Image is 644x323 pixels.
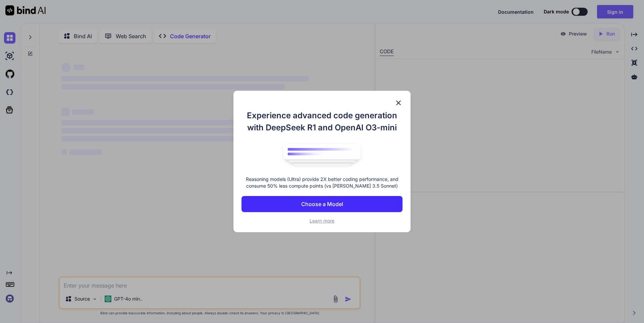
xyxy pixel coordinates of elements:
[301,200,343,208] p: Choose a Model
[241,110,402,134] h1: Experience advanced code generation with DeepSeek R1 and OpenAI O3-mini
[394,99,402,107] img: close
[278,140,366,169] img: bind logo
[241,176,402,189] p: Reasoning models (Ultra) provide 2X better coding performance, and consume 50% less compute point...
[310,218,334,223] span: Learn more
[241,196,402,212] button: Choose a Model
